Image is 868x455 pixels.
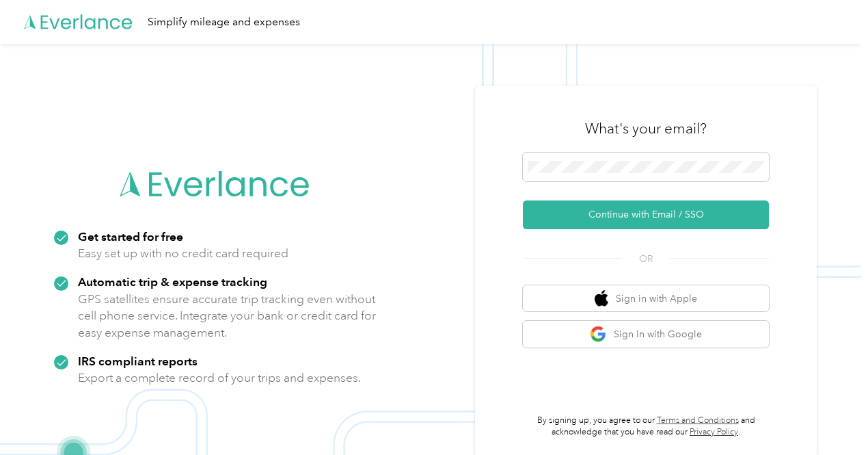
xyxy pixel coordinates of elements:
strong: Automatic trip & expense tracking [78,274,267,289]
img: google logo [590,326,607,343]
h3: What's your email? [585,119,707,138]
div: Simplify mileage and expenses [148,14,300,31]
a: Terms and Conditions [657,415,739,426]
p: Easy set up with no credit card required [78,245,288,262]
button: Continue with Email / SSO [523,200,769,229]
strong: IRS compliant reports [78,354,198,368]
button: google logoSign in with Google [523,321,769,348]
img: apple logo [595,290,608,307]
p: Export a complete record of your trips and expenses. [78,369,361,387]
strong: Get started for free [78,229,183,244]
iframe: Everlance-gr Chat Button Frame [791,378,868,455]
span: OR [622,252,670,266]
button: apple logoSign in with Apple [523,285,769,312]
p: By signing up, you agree to our and acknowledge that you have read our . [523,415,769,439]
a: Privacy Policy [690,427,738,437]
p: GPS satellites ensure accurate trip tracking even without cell phone service. Integrate your bank... [78,291,377,341]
